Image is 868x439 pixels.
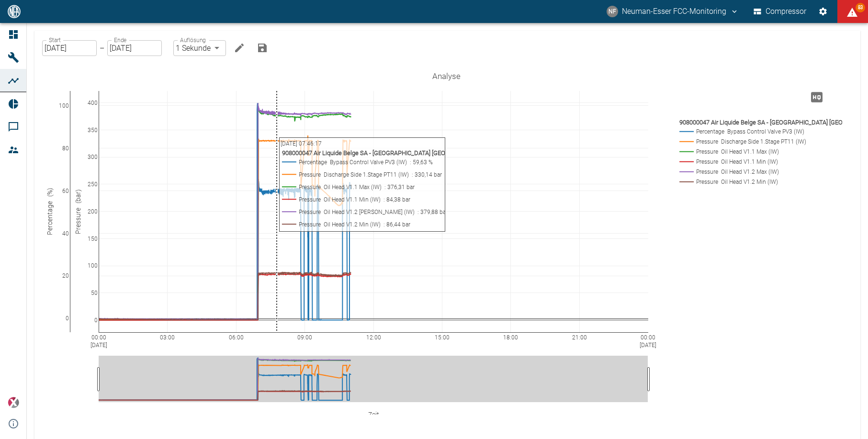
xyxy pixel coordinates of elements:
[230,38,249,57] button: Bearbeiten
[114,36,126,44] label: Ende
[49,36,61,44] label: Start
[856,3,865,12] span: 83
[173,40,226,56] div: 1 Sekunde
[100,43,104,54] p: –
[814,3,832,20] button: Einstellungen
[42,40,97,56] input: DD.MM.YYYY
[607,6,618,17] div: NF
[180,36,206,44] label: Auflösung
[7,5,22,18] img: logo
[752,3,809,20] button: Compressor
[805,92,828,101] span: Hohe Auflösung
[605,3,740,20] button: fcc-monitoring@neuman-esser.com
[253,38,272,57] button: Analyse speichern
[8,397,19,408] img: Xplore Logo
[107,40,162,56] input: DD.MM.YYYY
